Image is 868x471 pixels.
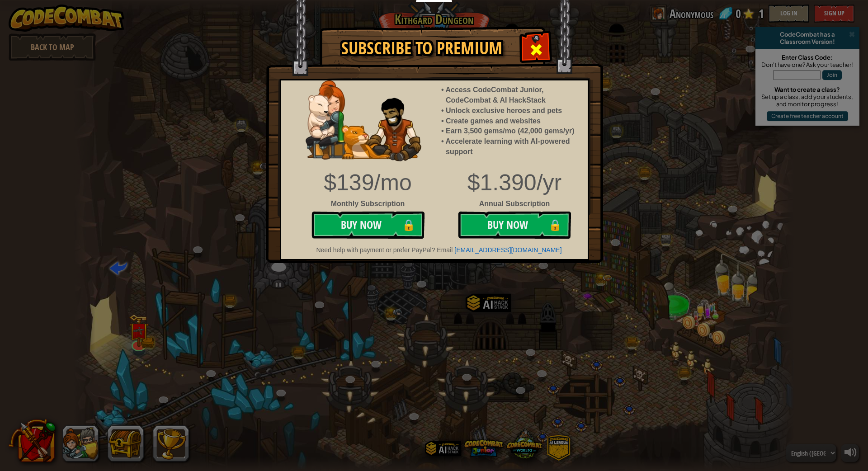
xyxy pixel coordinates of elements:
[446,85,579,106] li: Access CodeCombat Junior, CodeCombat & AI HackStack
[306,80,421,161] img: anya-and-nando-pet.webp
[446,126,579,137] li: Earn 3,500 gems/mo (42,000 gems/yr)
[446,116,579,127] li: Create games and websites
[446,137,579,157] li: Accelerate learning with AI-powered support
[329,39,514,58] h1: Subscribe to Premium
[311,212,425,239] button: Buy Now🔒
[458,212,571,239] button: Buy Now🔒
[274,167,594,199] div: $1.390/yr
[274,199,594,209] div: Annual Subscription
[308,199,428,209] div: Monthly Subscription
[446,106,579,116] li: Unlock exclusive heroes and pets
[454,246,561,254] a: [EMAIL_ADDRESS][DOMAIN_NAME]
[308,167,428,199] div: $139/mo
[316,246,453,254] span: Need help with payment or prefer PayPal? Email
